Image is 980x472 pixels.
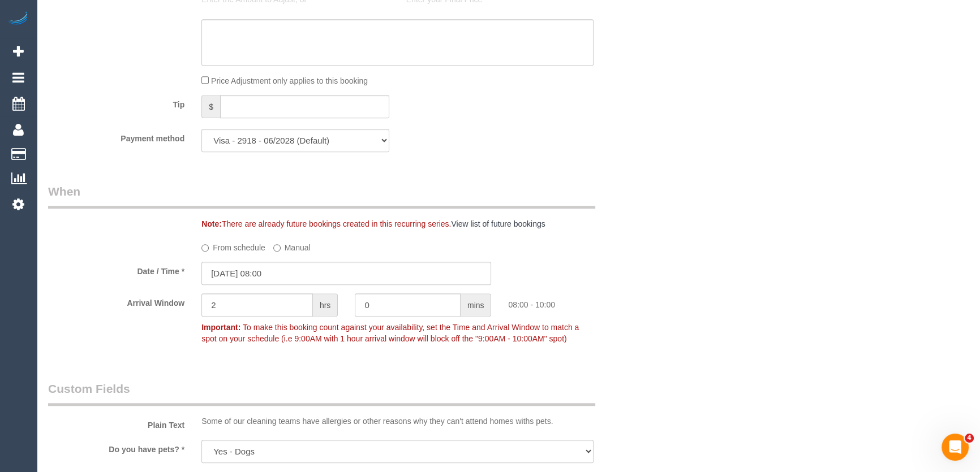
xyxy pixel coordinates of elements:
[201,219,222,228] strong: Note:
[273,244,281,252] input: Manual
[7,11,29,27] img: Automaid Logo
[942,434,969,461] iframe: Intercom live chat
[40,415,193,431] label: Plain Text
[48,183,595,209] legend: When
[40,129,193,144] label: Payment method
[201,95,220,118] span: $
[193,218,653,229] div: There are already future bookings created in this recurring series.
[201,262,491,285] input: DD/MM/YYYY HH:MM
[40,293,193,309] label: Arrival Window
[201,244,209,252] input: From schedule
[273,238,311,253] label: Manual
[451,219,545,228] a: View list of future bookings
[40,262,193,277] label: Date / Time *
[201,238,265,253] label: From schedule
[965,434,974,443] span: 4
[313,293,338,317] span: hrs
[40,95,193,110] label: Tip
[500,293,653,310] div: 08:00 - 10:00
[48,380,595,406] legend: Custom Fields
[201,415,594,427] p: Some of our cleaning teams have allergies or other reasons why they can't attend homes withs pets.
[201,323,240,332] strong: Important:
[461,293,492,317] span: mins
[211,76,368,85] span: Price Adjustment only applies to this booking
[40,440,193,455] label: Do you have pets? *
[201,323,579,343] span: To make this booking count against your availability, set the Time and Arrival Window to match a ...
